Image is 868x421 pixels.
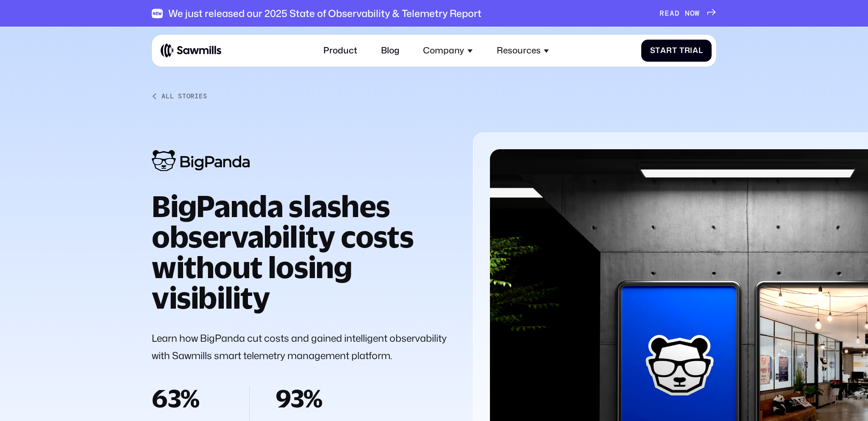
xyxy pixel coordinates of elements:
span: r [666,46,672,56]
div: Resources [490,39,556,62]
a: StartTrial [641,39,712,61]
span: a [660,46,666,56]
span: t [672,46,677,56]
div: All Stories [161,92,207,100]
span: a [693,46,698,56]
span: r [684,46,690,56]
span: i [690,46,693,56]
span: R [659,9,665,18]
span: l [698,46,703,56]
span: W [695,9,700,18]
h2: 93% [275,386,364,411]
span: S [650,46,656,56]
a: READNOW [659,9,716,18]
div: We just released our 2025 State of Observability & Telemetry Report [168,8,481,20]
h2: 63% [152,386,223,411]
p: Learn how BigPanda cut costs and gained intelligent observability with Sawmills smart telemetry m... [152,329,452,365]
div: Company [423,45,464,56]
span: N [685,9,690,18]
span: O [690,9,695,18]
span: t [655,46,660,56]
a: Product [317,39,364,62]
div: Resources [497,45,541,56]
span: D [675,9,680,18]
span: E [665,9,670,18]
a: All Stories [152,92,716,100]
a: Blog [375,39,406,62]
h1: BigPanda slashes observability costs without losing visibility [152,191,452,313]
div: Company [417,39,479,62]
span: A [670,9,675,18]
span: T [679,46,684,56]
